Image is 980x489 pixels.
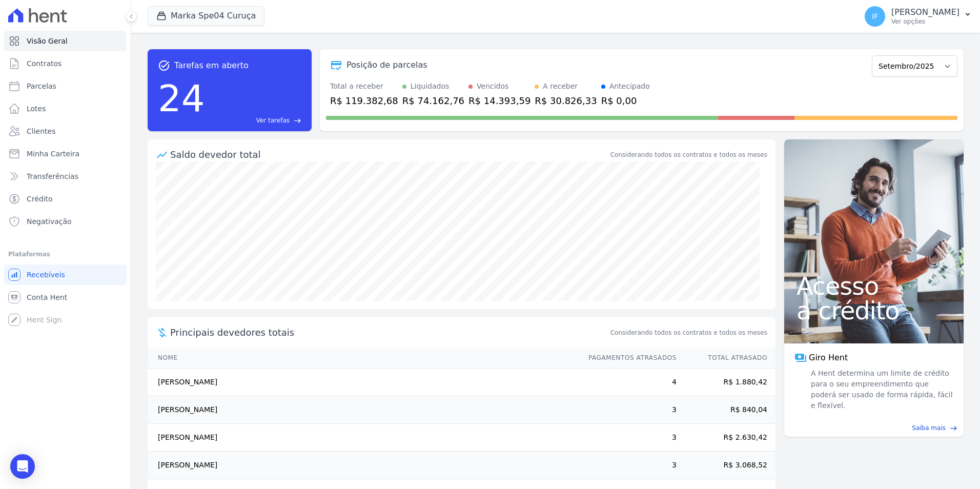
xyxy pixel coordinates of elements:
div: R$ 74.162,76 [402,94,464,108]
td: 3 [579,452,677,479]
a: Conta Hent [4,287,127,308]
div: Liquidados [411,81,450,92]
div: Vencidos [477,81,508,92]
td: [PERSON_NAME] [148,396,579,424]
span: Conta Hent [27,292,67,302]
span: Lotes [27,104,46,114]
td: [PERSON_NAME] [148,424,579,452]
span: Minha Carteira [27,149,79,159]
div: R$ 119.382,68 [330,94,398,108]
span: Considerando todos os contratos e todos os meses [610,328,767,337]
td: 3 [579,396,677,424]
span: Saiba mais [912,423,946,433]
div: A receber [543,81,578,92]
a: Transferências [4,166,127,187]
span: Negativação [27,216,72,227]
span: A Hent determina um limite de crédito para o seu empreendimento que poderá ser usado de forma ráp... [809,368,953,411]
div: Antecipado [609,81,650,92]
span: Acesso [797,274,951,298]
a: Lotes [4,98,127,119]
a: Minha Carteira [4,144,127,164]
span: Ver tarefas [256,116,290,125]
a: Ver tarefas east [209,116,301,125]
span: Principais devedores totais [170,325,608,339]
td: [PERSON_NAME] [148,452,579,479]
span: Transferências [27,171,78,181]
span: Recebíveis [27,270,65,280]
div: 24 [158,72,205,125]
div: Posição de parcelas [346,59,427,71]
a: Clientes [4,121,127,141]
th: Nome [148,348,579,369]
span: IF [872,13,878,20]
span: Parcelas [27,81,56,91]
td: R$ 2.630,42 [677,424,775,452]
span: a crédito [797,298,951,323]
a: Crédito [4,189,127,209]
div: Plataformas [8,248,122,260]
th: Pagamentos Atrasados [579,348,677,369]
div: Open Intercom Messenger [10,454,35,479]
span: Giro Hent [809,352,848,364]
div: R$ 30.826,33 [535,94,597,108]
td: R$ 3.068,52 [677,452,775,479]
td: 3 [579,424,677,452]
a: Contratos [4,53,127,74]
span: task_alt [158,59,170,72]
span: Visão Geral [27,36,68,46]
a: Visão Geral [4,31,127,51]
td: [PERSON_NAME] [148,369,579,396]
p: Ver opções [891,17,959,26]
a: Parcelas [4,76,127,96]
span: east [950,424,957,432]
div: Total a receber [330,81,398,92]
span: east [294,117,301,125]
p: [PERSON_NAME] [891,7,959,17]
td: 4 [579,369,677,396]
span: Tarefas em aberto [174,59,249,72]
td: R$ 840,04 [677,396,775,424]
div: Considerando todos os contratos e todos os meses [610,150,767,159]
td: R$ 1.880,42 [677,369,775,396]
button: IF [PERSON_NAME] Ver opções [856,2,980,31]
div: R$ 0,00 [601,94,650,108]
a: Recebíveis [4,264,127,285]
a: Saiba mais east [790,423,957,433]
span: Contratos [27,58,62,69]
button: Marka Spe04 Curuça [148,6,264,26]
a: Negativação [4,211,127,232]
div: R$ 14.393,59 [468,94,530,108]
th: Total Atrasado [677,348,775,369]
div: Saldo devedor total [170,148,608,161]
span: Crédito [27,194,53,204]
span: Clientes [27,126,55,136]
